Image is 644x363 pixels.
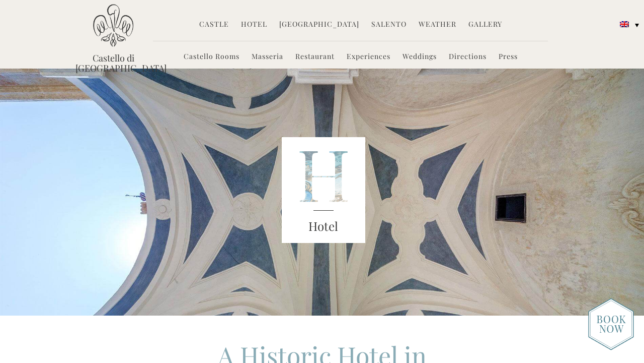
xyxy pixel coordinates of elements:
[252,51,283,63] a: Masseria
[199,19,229,31] a: Castle
[419,19,456,31] a: Weather
[620,21,629,27] img: English
[241,19,267,31] a: Hotel
[588,298,634,350] img: new-booknow.png
[282,137,365,243] img: castello_header_block.png
[75,53,151,73] a: Castello di [GEOGRAPHIC_DATA]
[184,51,239,63] a: Castello Rooms
[499,51,518,63] a: Press
[347,51,390,63] a: Experiences
[279,19,359,31] a: [GEOGRAPHIC_DATA]
[282,217,365,235] h3: Hotel
[468,19,502,31] a: Gallery
[371,19,407,31] a: Salento
[449,51,487,63] a: Directions
[93,4,133,47] img: Castello di Ugento
[295,51,335,63] a: Restaurant
[403,51,437,63] a: Weddings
